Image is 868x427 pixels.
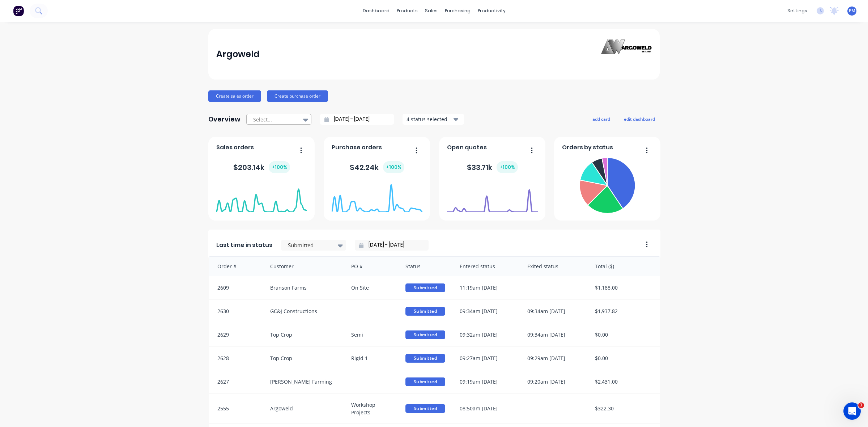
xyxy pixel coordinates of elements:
[588,323,660,346] div: $0.00
[359,5,393,16] a: dashboard
[263,394,344,423] div: Argoweld
[452,347,520,370] div: 09:27am [DATE]
[520,300,588,323] div: 09:34am [DATE]
[407,115,452,123] div: 4 status selected
[233,161,290,173] div: $ 203.14k
[467,161,518,173] div: $ 33.71k
[383,161,404,173] div: + 100 %
[344,394,398,423] div: Workshop Projects
[263,276,344,299] div: Branson Farms
[209,347,263,370] div: 2628
[263,257,344,276] div: Customer
[421,5,441,16] div: sales
[403,114,464,125] button: 4 status selected
[588,300,660,323] div: $1,937.82
[405,330,445,339] span: Submitted
[588,370,660,393] div: $2,431.00
[344,276,398,299] div: On Site
[588,114,615,124] button: add card
[208,90,261,102] button: Create sales order
[269,161,290,173] div: + 100 %
[13,5,24,16] img: Factory
[497,161,518,173] div: + 100 %
[344,347,398,370] div: Rigid 1
[350,161,404,173] div: $ 42.24k
[405,283,445,292] span: Submitted
[208,112,241,127] div: Overview
[474,5,509,16] div: productivity
[452,323,520,346] div: 09:32am [DATE]
[209,370,263,393] div: 2627
[332,143,382,152] span: Purchase orders
[267,90,328,102] button: Create purchase order
[520,323,588,346] div: 09:34am [DATE]
[520,370,588,393] div: 09:20am [DATE]
[405,307,445,316] span: Submitted
[263,347,344,370] div: Top Crop
[784,5,811,16] div: settings
[405,377,445,386] span: Submitted
[216,143,254,152] span: Sales orders
[588,257,660,276] div: Total ($)
[216,47,260,61] div: Argoweld
[393,5,421,16] div: products
[849,8,855,14] span: PM
[209,276,263,299] div: 2609
[398,257,452,276] div: Status
[520,257,588,276] div: Exited status
[858,402,864,408] span: 1
[209,257,263,276] div: Order #
[452,370,520,393] div: 09:19am [DATE]
[441,5,474,16] div: purchasing
[452,300,520,323] div: 09:34am [DATE]
[843,402,861,420] iframe: Intercom live chat
[263,370,344,393] div: [PERSON_NAME] Farming
[209,323,263,346] div: 2629
[209,394,263,423] div: 2555
[452,257,520,276] div: Entered status
[619,114,660,124] button: edit dashboard
[209,300,263,323] div: 2630
[344,257,398,276] div: PO #
[344,323,398,346] div: Semi
[588,394,660,423] div: $322.30
[520,347,588,370] div: 09:29am [DATE]
[405,404,445,413] span: Submitted
[452,394,520,423] div: 08:50am [DATE]
[562,143,613,152] span: Orders by status
[588,347,660,370] div: $0.00
[601,39,652,69] img: Argoweld
[263,323,344,346] div: Top Crop
[452,276,520,299] div: 11:19am [DATE]
[447,143,487,152] span: Open quotes
[216,241,272,249] span: Last time in status
[405,354,445,363] span: Submitted
[263,300,344,323] div: GC&J Constructions
[588,276,660,299] div: $1,188.00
